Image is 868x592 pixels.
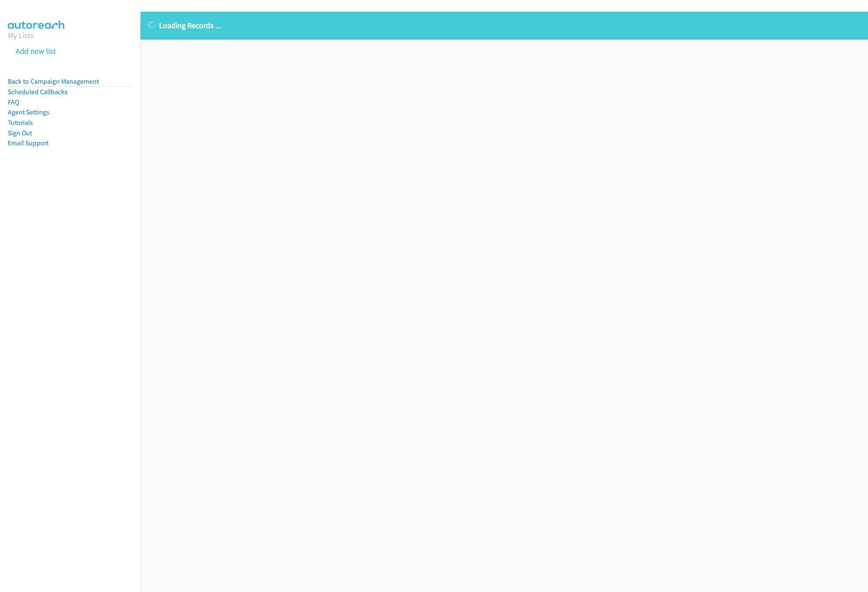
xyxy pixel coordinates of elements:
[8,30,34,40] a: My Lists
[8,88,68,96] a: Scheduled Callbacks
[8,98,19,106] a: FAQ
[8,139,49,147] a: Email Support
[8,129,32,137] a: Sign Out
[148,20,860,31] p: Loading Records ...
[8,108,49,116] a: Agent Settings
[16,46,56,56] a: Add new list
[8,77,99,85] a: Back to Campaign Management
[8,118,33,127] a: Tutorials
